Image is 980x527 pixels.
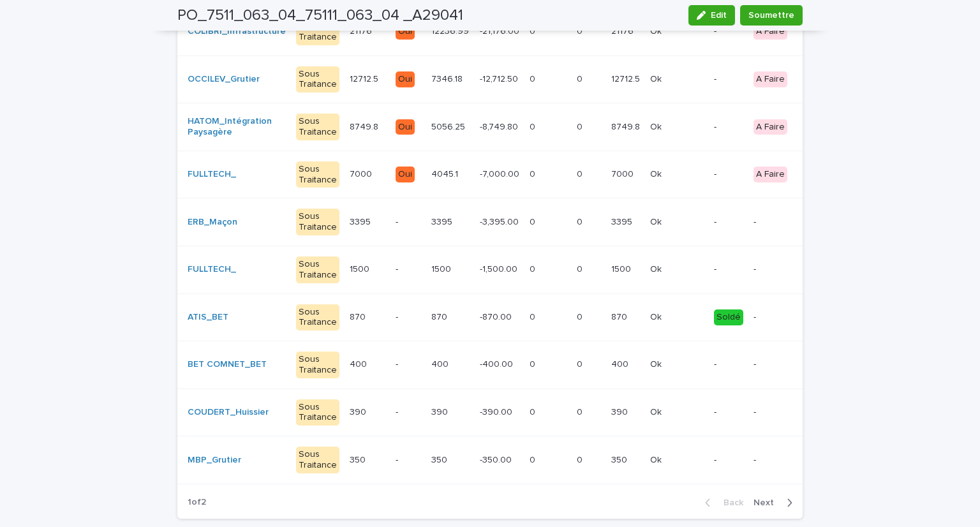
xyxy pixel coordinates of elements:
p: -1,500.00 [480,262,520,275]
p: 3395 [431,214,455,228]
tr: MBP_Grutier Sous Traitance350350 -350350 -350.00-350.00 00 00 350350 OkOk --NégoEditer [177,436,930,484]
p: - [714,122,743,133]
tr: ATIS_BET Sous Traitance870870 -870870 -870.00-870.00 00 00 870870 OkOk Soldé-NégoEditer [177,293,930,341]
span: Edit [711,11,727,20]
p: - [754,217,803,228]
p: - [396,217,420,228]
p: 870 [350,309,368,323]
p: 12712.5 [350,71,381,85]
p: - [714,26,743,37]
h2: PO_7511_063_04_75111_063_04 _A29041 [177,6,463,25]
p: 0 [530,405,538,418]
p: 0 [577,452,585,466]
div: A Faire [754,119,787,135]
p: 0 [530,214,538,228]
p: - [754,407,803,418]
p: 0 [530,119,538,133]
p: 1 of 2 [177,487,216,518]
p: 390 [431,405,450,418]
a: COUDERT_Huissier [188,407,269,418]
p: Ok [650,119,664,133]
p: - [714,359,743,370]
p: 350 [611,452,630,466]
p: - [714,217,743,228]
div: Sous Traitance [296,161,339,188]
p: 870 [431,309,450,323]
p: Ok [650,214,664,228]
p: 390 [350,405,369,418]
span: Back [716,498,743,507]
p: - [714,74,743,85]
a: ERB_Maçon [188,217,237,228]
p: Ok [650,357,664,370]
p: Ok [650,71,664,85]
p: Ok [650,405,664,418]
p: -12,712.50 [480,71,521,85]
p: -350.00 [480,452,514,466]
div: Oui [396,24,415,40]
p: 3395 [350,214,373,228]
p: -8,749.80 [480,119,521,133]
tr: FULLTECH_ Sous Traitance15001500 -15001500 -1,500.00-1,500.00 00 00 15001500 OkOk --NégoEditer [177,246,930,293]
p: Ok [650,452,664,466]
tr: ERB_Maçon Sous Traitance33953395 -33953395 -3,395.00-3,395.00 00 00 33953395 OkOk --NégoEditer [177,198,930,246]
button: Next [748,497,803,508]
p: 0 [577,309,585,323]
div: Sous Traitance [296,399,339,426]
div: Sous Traitance [296,19,339,45]
p: 0 [577,262,585,275]
p: 1500 [611,262,634,275]
div: Sous Traitance [296,66,339,93]
div: Oui [396,71,415,87]
p: 7000 [350,167,375,180]
div: Sous Traitance [296,114,339,140]
p: - [754,312,803,323]
p: - [396,264,420,275]
p: - [754,359,803,370]
tr: COLIBRI_Infrastructure Sous Traitance2117621176 Oui12236.9912236.99 -21,176.00-21,176.00 00 00 21... [177,8,930,56]
p: 0 [577,214,585,228]
p: Ok [650,309,664,323]
div: Sous Traitance [296,209,339,235]
p: - [754,264,803,275]
tr: BET COMNET_BET Sous Traitance400400 -400400 -400.00-400.00 00 00 400400 OkOk --NégoEditer [177,341,930,389]
p: -7,000.00 [480,167,522,180]
div: Sous Traitance [296,304,339,331]
p: 8749.8 [350,119,381,133]
span: Soumettre [748,9,794,22]
a: HATOM_Intégration Paysagère [188,116,286,138]
p: 0 [530,71,538,85]
button: Back [695,497,748,508]
p: - [714,264,743,275]
a: FULLTECH_ [188,169,236,180]
div: Oui [396,167,415,182]
a: OCCILEV_Grutier [188,74,260,85]
tr: OCCILEV_Grutier Sous Traitance12712.512712.5 Oui7346.187346.18 -12,712.50-12,712.50 00 00 12712.5... [177,56,930,103]
a: COLIBRI_Infrastructure [188,26,286,37]
tr: FULLTECH_ Sous Traitance70007000 Oui4045.14045.1 -7,000.00-7,000.00 00 00 70007000 OkOk -A FaireN... [177,151,930,198]
p: 0 [577,405,585,418]
p: 8749.8 [611,119,642,133]
div: A Faire [754,71,787,87]
a: BET COMNET_BET [188,359,267,370]
div: Sous Traitance [296,352,339,378]
p: - [396,455,420,466]
p: -400.00 [480,357,516,370]
div: A Faire [754,24,787,40]
p: 400 [611,357,631,370]
p: - [714,407,743,418]
p: -3,395.00 [480,214,521,228]
p: 390 [611,405,630,418]
p: 1500 [431,262,454,275]
p: -870.00 [480,309,514,323]
div: Soldé [714,309,743,325]
p: 0 [530,357,538,370]
p: -390.00 [480,405,515,418]
p: Ok [650,262,664,275]
span: Next [754,498,782,507]
p: 7346.18 [431,71,465,85]
p: 12712.5 [611,71,642,85]
p: 0 [577,119,585,133]
div: Oui [396,119,415,135]
tr: HATOM_Intégration Paysagère Sous Traitance8749.88749.8 Oui5056.255056.25 -8,749.80-8,749.80 00 00... [177,103,930,151]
